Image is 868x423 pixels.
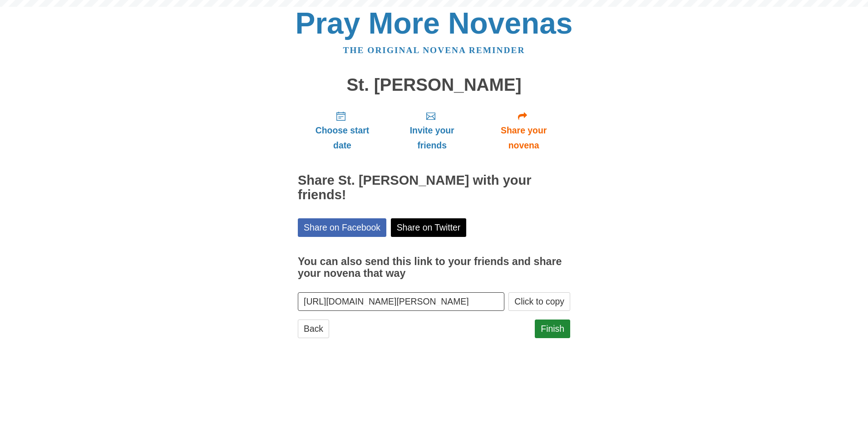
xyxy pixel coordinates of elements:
[298,320,329,338] a: Back
[391,218,467,237] a: Share on Twitter
[387,103,477,157] a: Invite your friends
[486,123,561,153] span: Share your novena
[343,45,525,55] a: The original novena reminder
[298,103,387,157] a: Choose start date
[307,123,378,153] span: Choose start date
[508,292,570,311] button: Click to copy
[298,173,570,202] h2: Share St. [PERSON_NAME] with your friends!
[477,103,570,157] a: Share your novena
[396,123,468,153] span: Invite your friends
[298,218,386,237] a: Share on Facebook
[298,75,570,95] h1: St. [PERSON_NAME]
[298,256,570,279] h3: You can also send this link to your friends and share your novena that way
[296,6,573,40] a: Pray More Novenas
[535,320,570,338] a: Finish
